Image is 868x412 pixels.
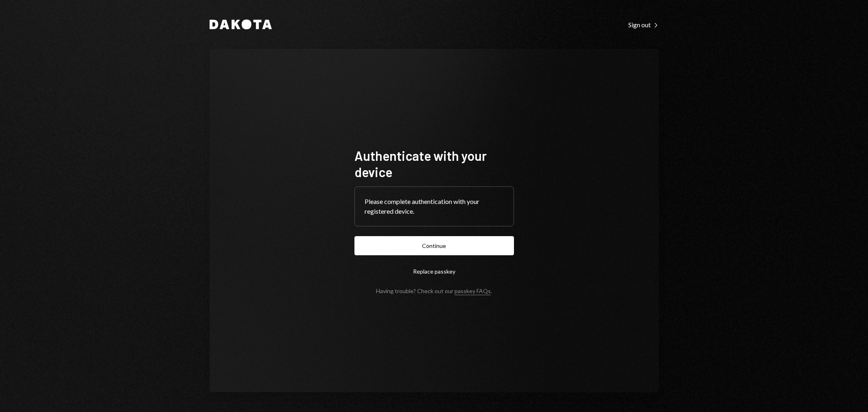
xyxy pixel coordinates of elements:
[455,287,491,295] a: passkey FAQs
[628,21,659,29] div: Sign out
[376,287,492,294] div: Having trouble? Check out our .
[354,262,514,281] button: Replace passkey
[628,20,659,29] a: Sign out
[365,197,504,216] div: Please complete authentication with your registered device.
[354,147,514,180] h1: Authenticate with your device
[354,236,514,255] button: Continue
